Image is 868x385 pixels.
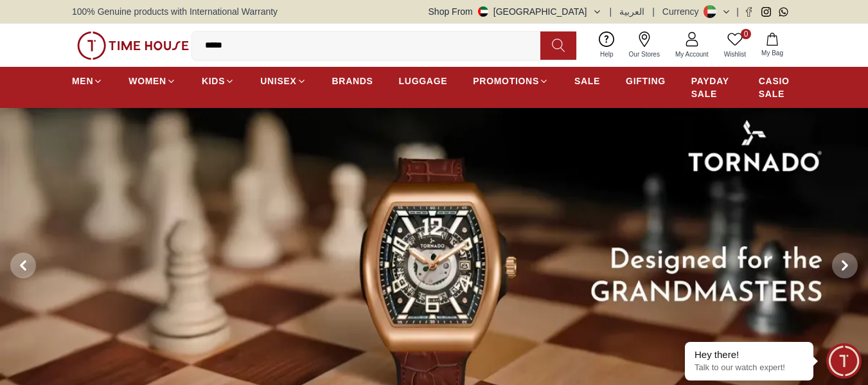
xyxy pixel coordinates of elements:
[72,75,93,87] span: MEN
[662,5,704,18] div: Currency
[626,75,666,87] span: GIFTING
[621,29,668,62] a: Our Stores
[744,7,754,17] a: Facebook
[695,363,804,373] p: Talk to our watch expert!
[761,7,771,17] a: Instagram
[202,69,235,93] a: KIDS
[691,69,733,105] a: PAYDAY SALE
[574,75,600,87] span: SALE
[754,30,791,60] button: My Bag
[626,69,666,93] a: GIFTING
[779,7,788,17] a: Whatsapp
[399,75,448,87] span: LUGGAGE
[478,6,488,17] img: United Arab Emirates
[695,348,804,361] div: Hey there!
[332,75,373,87] span: BRANDS
[202,75,225,87] span: KIDS
[473,69,549,93] a: PROMOTIONS
[624,49,665,59] span: Our Stores
[429,5,602,18] button: Shop From[GEOGRAPHIC_DATA]
[77,31,189,60] img: ...
[619,5,644,18] button: العربية
[652,5,655,18] span: |
[719,49,751,59] span: Wishlist
[592,29,621,62] a: Help
[260,69,306,93] a: UNISEX
[128,75,166,87] span: WOMEN
[72,5,278,18] span: 100% Genuine products with International Warranty
[736,5,739,18] span: |
[716,29,754,62] a: 0Wishlist
[691,75,733,100] span: PAYDAY SALE
[759,75,796,100] span: CASIO SALE
[399,69,448,93] a: LUGGAGE
[756,48,788,58] span: My Bag
[473,75,539,87] span: PROMOTIONS
[574,69,600,93] a: SALE
[741,29,751,39] span: 0
[670,49,714,59] span: My Account
[128,69,176,93] a: WOMEN
[332,69,373,93] a: BRANDS
[595,49,619,59] span: Help
[826,343,862,379] div: Chat Widget
[759,69,796,105] a: CASIO SALE
[72,69,103,93] a: MEN
[610,5,612,18] span: |
[260,75,296,87] span: UNISEX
